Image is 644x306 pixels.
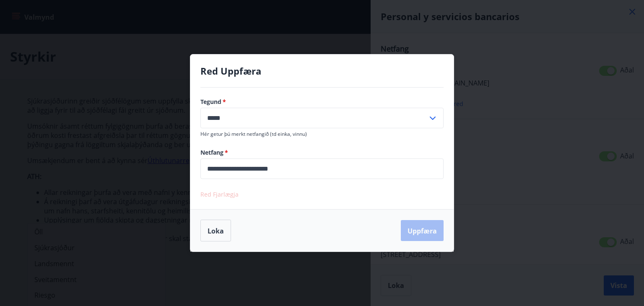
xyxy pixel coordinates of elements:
font: Red Fjarlægja [200,190,239,198]
font: Red Uppfæra [200,65,261,77]
font: Tegund [200,98,221,106]
font: Netfang [200,148,223,156]
button: Loka [200,220,231,241]
font: Loka [208,226,224,236]
font: Hér getur þú merkt netfangið (td einka, vinnu) [200,130,307,137]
